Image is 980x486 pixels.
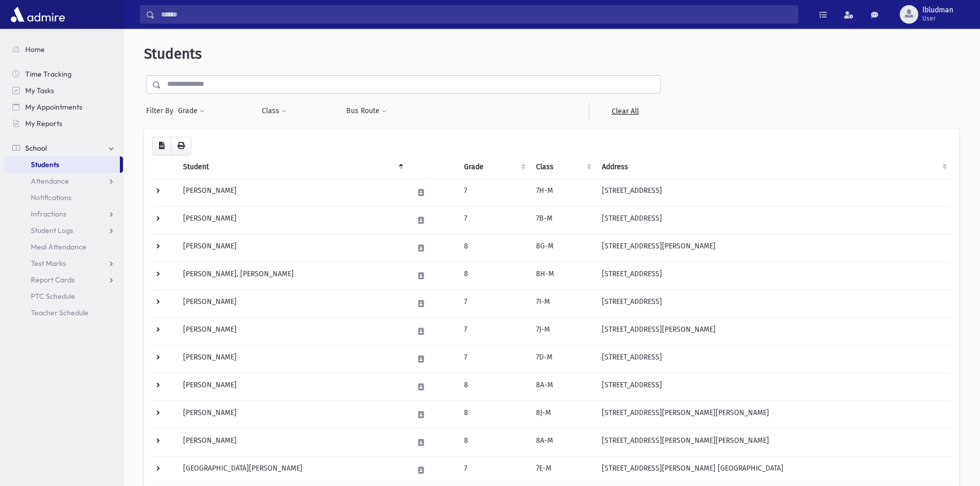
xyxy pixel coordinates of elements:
[458,290,530,317] td: 7
[530,155,596,179] th: Class: activate to sort column ascending
[530,206,596,234] td: 7B-M
[4,189,123,206] a: Notifications
[25,45,45,54] span: Home
[177,206,407,234] td: [PERSON_NAME]
[596,290,951,317] td: [STREET_ADDRESS]
[4,66,123,82] a: Time Tracking
[152,137,171,155] button: CSV
[458,206,530,234] td: 7
[4,82,123,99] a: My Tasks
[596,373,951,401] td: [STREET_ADDRESS]
[31,259,66,268] span: Test Marks
[458,345,530,373] td: 7
[458,401,530,428] td: 8
[530,401,596,428] td: 8J-M
[922,14,953,23] span: User
[458,373,530,401] td: 8
[4,99,123,115] a: My Appointments
[596,206,951,234] td: [STREET_ADDRESS]
[458,428,530,456] td: 8
[31,226,73,235] span: Student Logs
[596,178,951,206] td: [STREET_ADDRESS]
[458,456,530,484] td: 7
[458,262,530,290] td: 8
[922,6,953,14] span: lbludman
[530,456,596,484] td: 7E-M
[25,143,47,153] span: School
[146,105,177,116] span: Filter By
[177,155,407,179] th: Student: activate to sort column descending
[31,176,69,186] span: Attendance
[31,308,88,317] span: Teacher Schedule
[177,373,407,401] td: [PERSON_NAME]
[177,262,407,290] td: [PERSON_NAME], [PERSON_NAME]
[4,115,123,132] a: My Reports
[144,45,202,62] span: Students
[31,275,75,284] span: Report Cards
[530,234,596,262] td: 8G-M
[458,178,530,206] td: 7
[530,262,596,290] td: 8H-M
[458,155,530,179] th: Grade: activate to sort column ascending
[177,401,407,428] td: [PERSON_NAME]
[596,234,951,262] td: [STREET_ADDRESS][PERSON_NAME]
[177,456,407,484] td: [GEOGRAPHIC_DATA][PERSON_NAME]
[177,428,407,456] td: [PERSON_NAME]
[4,140,123,156] a: School
[25,119,62,128] span: My Reports
[25,86,54,95] span: My Tasks
[177,234,407,262] td: [PERSON_NAME]
[596,456,951,484] td: [STREET_ADDRESS][PERSON_NAME] [GEOGRAPHIC_DATA]
[4,272,123,288] a: Report Cards
[346,102,387,120] button: Bus Route
[530,345,596,373] td: 7D-M
[530,428,596,456] td: 8A-M
[530,178,596,206] td: 7H-M
[4,255,123,272] a: Test Marks
[4,206,123,222] a: Infractions
[171,137,191,155] button: Print
[261,102,287,120] button: Class
[596,345,951,373] td: [STREET_ADDRESS]
[31,209,66,219] span: Infractions
[177,102,205,120] button: Grade
[177,290,407,317] td: [PERSON_NAME]
[177,345,407,373] td: [PERSON_NAME]
[596,262,951,290] td: [STREET_ADDRESS]
[25,69,72,79] span: Time Tracking
[31,242,86,251] span: Meal Attendance
[4,222,123,239] a: Student Logs
[596,155,951,179] th: Address: activate to sort column ascending
[25,102,82,112] span: My Appointments
[530,373,596,401] td: 8A-M
[4,239,123,255] a: Meal Attendance
[4,173,123,189] a: Attendance
[177,178,407,206] td: [PERSON_NAME]
[4,156,120,173] a: Students
[596,401,951,428] td: [STREET_ADDRESS][PERSON_NAME][PERSON_NAME]
[589,102,661,120] a: Clear All
[530,317,596,345] td: 7J-M
[8,4,67,25] img: AdmirePro
[31,292,75,301] span: PTC Schedule
[530,290,596,317] td: 7I-M
[458,317,530,345] td: 7
[31,160,59,169] span: Students
[31,193,72,202] span: Notifications
[155,5,798,24] input: Search
[596,317,951,345] td: [STREET_ADDRESS][PERSON_NAME]
[4,41,123,58] a: Home
[4,304,123,321] a: Teacher Schedule
[4,288,123,304] a: PTC Schedule
[596,428,951,456] td: [STREET_ADDRESS][PERSON_NAME][PERSON_NAME]
[177,317,407,345] td: [PERSON_NAME]
[458,234,530,262] td: 8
